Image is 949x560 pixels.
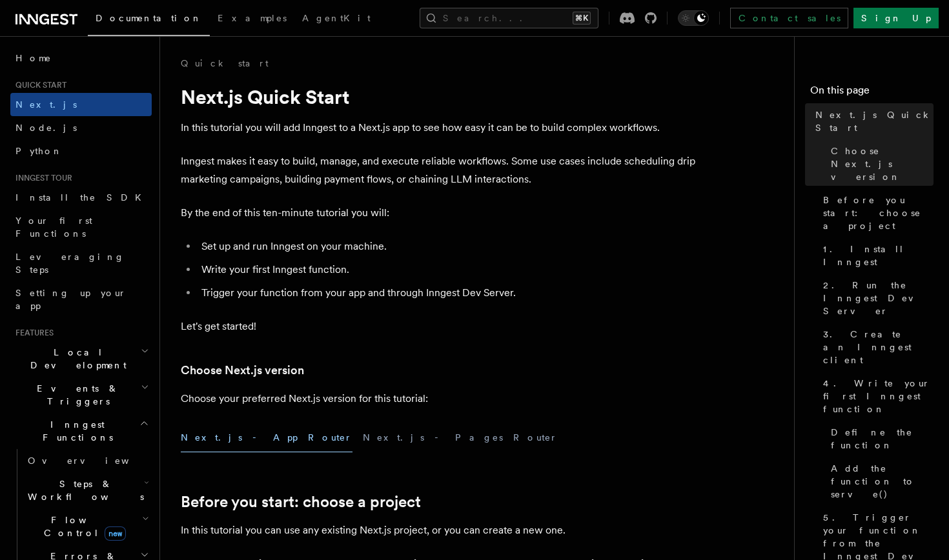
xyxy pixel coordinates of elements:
span: 2. Run the Inngest Dev Server [823,279,934,317]
span: Before you start: choose a project [823,194,934,232]
a: Examples [210,4,294,35]
span: Your first Functions [15,215,92,239]
a: Choose Next.js version [826,139,934,188]
li: Write your first Inngest function. [198,261,697,279]
p: Inngest makes it easy to build, manage, and execute reliable workflows. Some use cases include sc... [181,152,697,188]
span: Next.js [15,99,77,110]
span: Steps & Workflows [23,477,144,503]
button: Inngest Functions [10,413,152,449]
span: Inngest tour [10,173,72,183]
span: 4. Write your first Inngest function [823,377,934,415]
a: Install the SDK [10,186,152,209]
span: Node.js [15,123,77,133]
span: Python [15,146,63,156]
p: By the end of this ten-minute tutorial you will: [181,204,697,222]
span: Leveraging Steps [15,252,125,275]
p: In this tutorial you can use any existing Next.js project, or you can create a new one. [181,521,697,539]
a: Overview [23,449,152,472]
a: Home [10,46,152,70]
a: 3. Create an Inngest client [818,323,934,372]
button: Events & Triggers [10,377,152,413]
a: Sign Up [853,8,939,28]
span: Documentation [96,13,202,23]
span: Overview [28,455,161,466]
li: Set up and run Inngest on your machine. [198,237,697,255]
span: Install the SDK [15,192,149,203]
a: Node.js [10,116,152,139]
a: Choose Next.js version [181,361,304,379]
p: Let's get started! [181,317,697,335]
li: Trigger your function from your app and through Inngest Dev Server. [198,284,697,302]
span: Examples [218,13,287,23]
a: Before you start: choose a project [181,493,421,511]
a: 4. Write your first Inngest function [818,372,934,421]
a: Define the function [826,421,934,457]
span: Add the function to serve() [831,462,934,501]
a: AgentKit [294,4,378,35]
span: AgentKit [302,13,371,23]
span: Next.js Quick Start [815,108,934,134]
p: Choose your preferred Next.js version for this tutorial: [181,390,697,408]
span: new [105,526,126,541]
span: Home [15,52,52,65]
span: Define the function [831,426,934,452]
span: Events & Triggers [10,382,141,408]
a: Documentation [88,4,210,36]
button: Next.js - App Router [181,423,352,452]
button: Toggle dark mode [678,10,709,26]
a: Quick start [181,57,269,70]
span: Inngest Functions [10,418,139,444]
a: Before you start: choose a project [818,188,934,237]
h4: On this page [810,83,934,103]
a: Add the function to serve() [826,457,934,506]
span: 3. Create an Inngest client [823,328,934,366]
a: Python [10,139,152,163]
span: Flow Control [23,514,142,539]
button: Next.js - Pages Router [363,423,558,452]
span: Setting up your app [15,288,127,311]
span: Features [10,328,54,338]
a: Setting up your app [10,281,152,317]
button: Search...⌘K [420,8,598,28]
kbd: ⌘K [573,12,591,25]
h1: Next.js Quick Start [181,85,697,108]
a: Your first Functions [10,209,152,245]
a: Next.js [10,93,152,116]
span: Local Development [10,346,141,372]
span: 1. Install Inngest [823,243,934,268]
p: In this tutorial you will add Inngest to a Next.js app to see how easy it can be to build complex... [181,119,697,137]
a: Next.js Quick Start [810,103,934,139]
span: Choose Next.js version [831,145,934,183]
button: Flow Controlnew [23,508,152,545]
a: 1. Install Inngest [818,237,934,274]
button: Steps & Workflows [23,472,152,508]
button: Local Development [10,341,152,377]
a: Leveraging Steps [10,245,152,281]
span: Quick start [10,80,66,90]
a: 2. Run the Inngest Dev Server [818,274,934,323]
a: Contact sales [730,8,848,28]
